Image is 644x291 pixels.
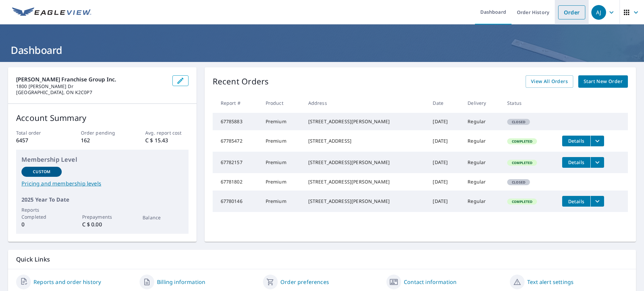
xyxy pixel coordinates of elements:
[462,191,502,212] td: Regular
[8,43,636,57] h1: Dashboard
[260,191,303,212] td: Premium
[81,129,124,136] p: Order pending
[508,160,536,165] span: Completed
[308,178,422,185] div: [STREET_ADDRESS][PERSON_NAME]
[508,139,536,144] span: Completed
[508,199,536,204] span: Completed
[427,113,462,130] td: [DATE]
[145,136,188,144] p: C $ 15.43
[16,112,189,124] p: Account Summary
[213,93,260,113] th: Report #
[213,113,260,130] td: 67785883
[462,130,502,152] td: Regular
[213,191,260,212] td: 67780146
[591,5,606,20] div: AJ
[508,120,529,124] span: Closed
[213,130,260,152] td: 67785472
[260,173,303,191] td: Premium
[81,136,124,144] p: 162
[462,93,502,113] th: Delivery
[427,152,462,173] td: [DATE]
[213,152,260,173] td: 67782157
[427,130,462,152] td: [DATE]
[590,196,604,207] button: filesDropdownBtn-67780146
[143,214,183,221] p: Balance
[260,152,303,173] td: Premium
[584,77,623,86] span: Start New Order
[404,278,457,286] a: Contact information
[531,77,568,86] span: View All Orders
[16,89,167,95] p: [GEOGRAPHIC_DATA], ON K2C0P7
[578,75,628,88] a: Start New Order
[462,113,502,130] td: Regular
[308,118,422,125] div: [STREET_ADDRESS][PERSON_NAME]
[566,159,586,165] span: Details
[562,157,590,168] button: detailsBtn-67782157
[462,173,502,191] td: Regular
[303,93,428,113] th: Address
[33,169,50,175] p: Custom
[82,220,122,228] p: C $ 0.00
[82,213,122,220] p: Prepayments
[34,278,101,286] a: Reports and order history
[427,93,462,113] th: Date
[427,173,462,191] td: [DATE]
[21,220,62,228] p: 0
[427,191,462,212] td: [DATE]
[280,278,329,286] a: Order preferences
[213,173,260,191] td: 67781802
[260,93,303,113] th: Product
[213,75,269,88] p: Recent Orders
[308,138,422,144] div: [STREET_ADDRESS]
[12,7,91,17] img: EV Logo
[16,75,167,83] p: [PERSON_NAME] Franchise Group Inc.
[502,93,557,113] th: Status
[308,159,422,166] div: [STREET_ADDRESS][PERSON_NAME]
[157,278,205,286] a: Billing information
[462,152,502,173] td: Regular
[527,278,574,286] a: Text alert settings
[566,198,586,205] span: Details
[21,206,62,220] p: Reports Completed
[562,196,590,207] button: detailsBtn-67780146
[21,179,183,188] a: Pricing and membership levels
[508,180,529,185] span: Closed
[145,129,188,136] p: Avg. report cost
[260,113,303,130] td: Premium
[590,157,604,168] button: filesDropdownBtn-67782157
[21,155,183,164] p: Membership Level
[562,136,590,146] button: detailsBtn-67785472
[260,130,303,152] td: Premium
[16,255,628,264] p: Quick Links
[590,136,604,146] button: filesDropdownBtn-67785472
[558,5,585,19] a: Order
[526,75,573,88] a: View All Orders
[16,136,59,144] p: 6457
[21,196,183,204] p: 2025 Year To Date
[308,198,422,205] div: [STREET_ADDRESS][PERSON_NAME]
[16,129,59,136] p: Total order
[566,138,586,144] span: Details
[16,83,167,89] p: 1800 [PERSON_NAME] Dr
